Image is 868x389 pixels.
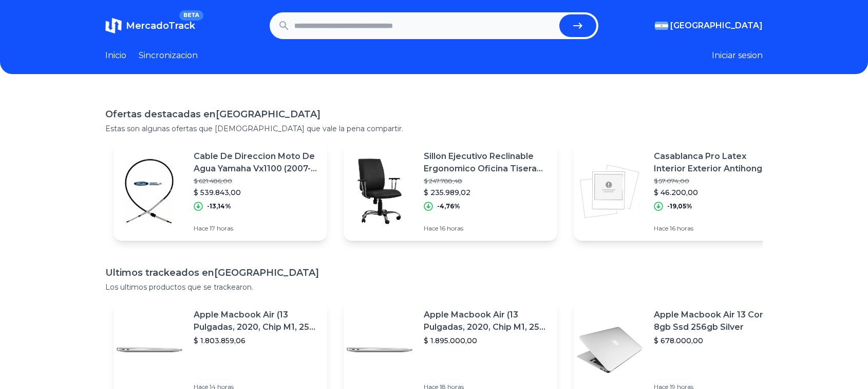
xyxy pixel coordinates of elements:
[194,335,319,346] p: $ 1.803.859,06
[670,20,763,32] span: [GEOGRAPHIC_DATA]
[437,202,460,210] p: -4,76%
[194,224,319,233] p: Hace 17 horas
[194,177,319,185] p: $ 621.486,00
[344,314,416,386] img: Featured image
[114,142,327,241] a: Featured imageCable De Direccion Moto De Agua Yamaha Vx1100 (2007-09) [GEOGRAPHIC_DATA]$ 621.486,...
[344,155,416,227] img: Featured image
[105,107,763,121] h1: Ofertas destacadas en [GEOGRAPHIC_DATA]
[654,177,779,185] p: $ 57.074,00
[654,335,779,346] p: $ 678.000,00
[654,309,779,333] p: Apple Macbook Air 13 Core I5 8gb Ssd 256gb Silver
[105,17,122,34] img: MercadoTrack
[574,155,646,227] img: Featured image
[654,224,779,233] p: Hace 16 horas
[655,22,668,30] img: Argentina
[105,49,126,62] a: Inicio
[179,10,203,21] span: BETA
[126,20,195,31] span: MercadoTrack
[194,309,319,333] p: Apple Macbook Air (13 Pulgadas, 2020, Chip M1, 256 Gb De Ssd, 8 Gb De Ram) - Plata
[105,282,763,292] p: Los ultimos productos que se trackearon.
[574,142,787,241] a: Featured imageCasablanca Pro Latex Interior Exterior Antihongo 10lt - [PERSON_NAME]$ 57.074,00$ 4...
[114,155,185,227] img: Featured image
[207,202,231,210] p: -13,14%
[424,309,549,333] p: Apple Macbook Air (13 Pulgadas, 2020, Chip M1, 256 Gb De Ssd, 8 Gb De Ram) - Plata
[424,177,549,185] p: $ 247.788,48
[655,20,763,32] button: [GEOGRAPHIC_DATA]
[105,17,195,34] a: MercadoTrackBETA
[344,142,557,241] a: Featured imageSillon Ejecutivo Reclinable Ergonomico Oficina Tisera Codc35$ 247.788,48$ 235.989,0...
[654,150,779,175] p: Casablanca Pro Latex Interior Exterior Antihongo 10lt - [PERSON_NAME]
[194,150,319,175] p: Cable De Direccion Moto De Agua Yamaha Vx1100 (2007-09) [GEOGRAPHIC_DATA]
[667,202,692,210] p: -19,05%
[424,224,549,233] p: Hace 16 horas
[194,187,319,198] p: $ 539.843,00
[424,150,549,175] p: Sillon Ejecutivo Reclinable Ergonomico Oficina Tisera Codc35
[712,49,763,62] button: Iniciar sesion
[105,123,763,134] p: Estas son algunas ofertas que [DEMOGRAPHIC_DATA] que vale la pena compartir.
[424,187,549,198] p: $ 235.989,02
[654,187,779,198] p: $ 46.200,00
[424,335,549,346] p: $ 1.895.000,00
[574,314,646,386] img: Featured image
[114,314,185,386] img: Featured image
[139,49,198,62] a: Sincronizacion
[105,266,763,280] h1: Ultimos trackeados en [GEOGRAPHIC_DATA]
